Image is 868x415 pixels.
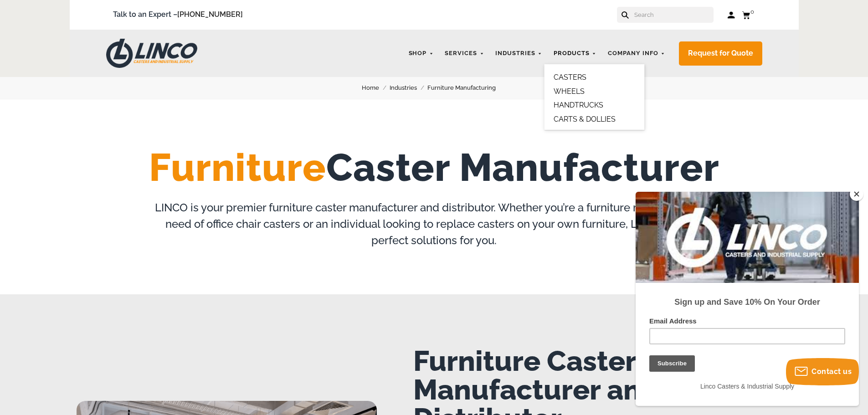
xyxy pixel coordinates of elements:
a: Services [440,45,488,62]
a: Company Info [603,45,670,62]
a: [PHONE_NUMBER] [177,10,243,19]
a: Log in [727,10,735,20]
button: Close [850,187,863,201]
input: Subscribe [14,164,59,180]
a: 0 [742,9,755,20]
a: Furniture Manufacturing [427,83,506,93]
a: Shop [404,45,438,62]
span: Talk to an Expert – [113,9,243,21]
img: LINCO CASTERS & INDUSTRIAL SUPPLY [106,39,197,68]
strong: Sign up and Save 10% On Your Order [39,106,184,115]
label: Email Address [14,125,210,136]
a: Home [362,83,390,93]
span: Furniture [149,145,326,190]
span: Contact us [812,367,852,376]
a: CARTS & DOLLIES [554,115,616,123]
input: Search [633,7,714,23]
h1: Caster Manufacturer [77,145,792,190]
a: Request for Quote [679,41,762,66]
span: 0 [750,8,754,15]
p: LINCO is your premier furniture caster manufacturer and distributor. Whether you’re a furniture m... [149,200,719,249]
a: Products [549,45,601,62]
a: WHEELS [554,87,585,96]
a: Industries [491,45,547,62]
a: HANDTRUCKS [554,101,603,109]
span: Linco Casters & Industrial Supply [65,191,159,198]
a: Industries [390,83,427,93]
a: CASTERS [554,73,586,82]
button: Contact us [786,358,859,385]
button: Subscribe [10,14,56,30]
